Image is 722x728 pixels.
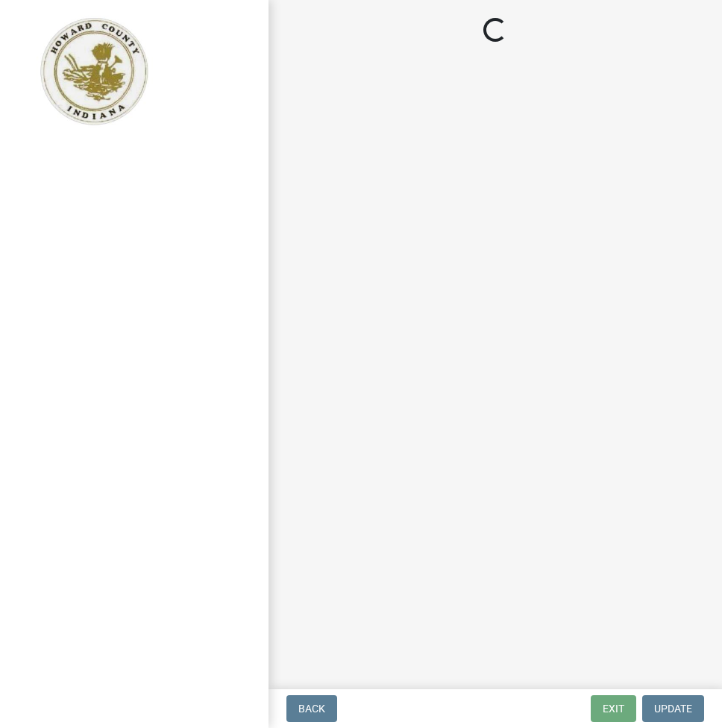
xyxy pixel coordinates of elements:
img: Howard County, Indiana [30,16,157,128]
button: Back [286,695,337,722]
span: Update [654,703,692,715]
button: Update [642,695,704,722]
span: Back [298,703,325,715]
button: Exit [591,695,636,722]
